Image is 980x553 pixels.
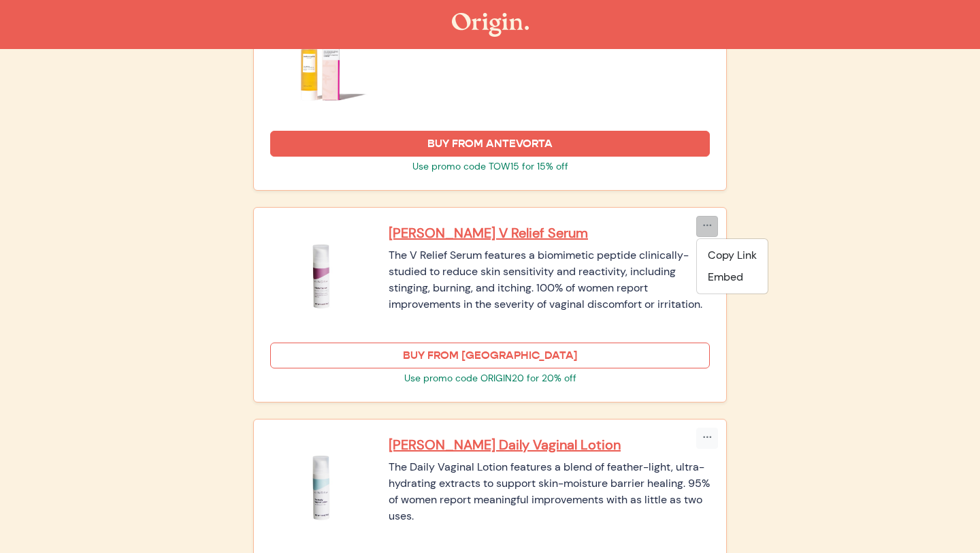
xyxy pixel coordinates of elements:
div: The V Relief Serum features a biomimetic peptide clinically-studied to reduce skin sensitivity an... [389,247,710,313]
li: Embed [697,266,768,288]
a: Buy From Antevorta [270,131,710,157]
p: Use promo code ORIGIN20 for 20% off [270,371,710,385]
a: [PERSON_NAME] V Relief Serum [389,224,710,242]
li: Copy Link [697,244,768,266]
a: BUY FROM [GEOGRAPHIC_DATA] [270,343,710,368]
a: [PERSON_NAME] Daily Vaginal Lotion [389,436,710,454]
img: The Origin Shop [452,13,529,37]
img: Kindra Daily Vaginal Lotion [270,436,372,538]
div: The Daily Vaginal Lotion features a blend of feather-light, ultra-hydrating extracts to support s... [389,459,710,524]
p: Use promo code TOW15 for 15% off [270,159,710,174]
img: Kindra V Relief Serum [270,224,372,326]
img: Antevorta Hydrating Intimate Cleansing Gel [270,12,372,114]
